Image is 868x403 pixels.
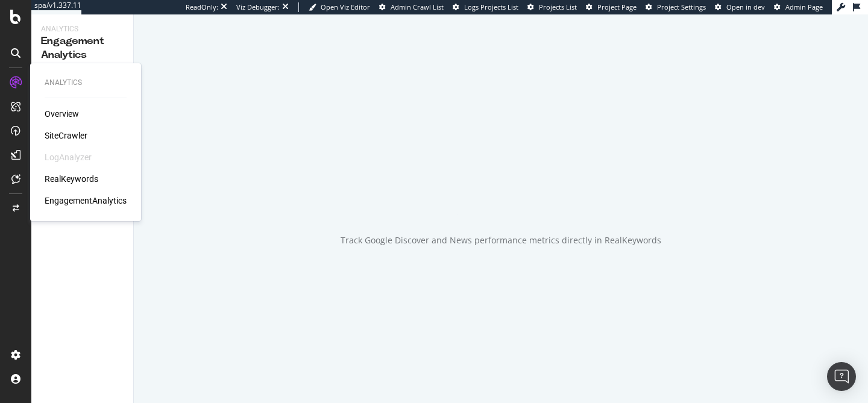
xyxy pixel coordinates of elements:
[45,108,79,120] a: Overview
[458,172,544,215] div: animation
[646,2,706,12] a: Project Settings
[539,2,577,11] span: Projects List
[45,195,127,207] a: EngagementAnalytics
[715,2,765,12] a: Open in dev
[45,130,87,142] a: SiteCrawler
[45,173,98,185] a: RealKeywords
[774,2,823,12] a: Admin Page
[597,2,637,11] span: Project Page
[391,2,444,11] span: Admin Crawl List
[464,2,518,11] span: Logs Projects List
[186,2,218,12] div: ReadOnly:
[341,234,661,246] div: Track Google Discover and News performance metrics directly in RealKeywords
[41,24,124,34] div: Analytics
[379,2,444,12] a: Admin Crawl List
[527,2,577,12] a: Projects List
[321,2,370,11] span: Open Viz Editor
[785,2,823,11] span: Admin Page
[726,2,765,11] span: Open in dev
[236,2,280,12] div: Viz Debugger:
[657,2,706,11] span: Project Settings
[827,362,856,391] div: Open Intercom Messenger
[309,2,370,12] a: Open Viz Editor
[45,78,127,88] div: Analytics
[453,2,518,12] a: Logs Projects List
[586,2,637,12] a: Project Page
[45,151,92,163] div: LogAnalyzer
[41,34,124,62] div: Engagement Analytics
